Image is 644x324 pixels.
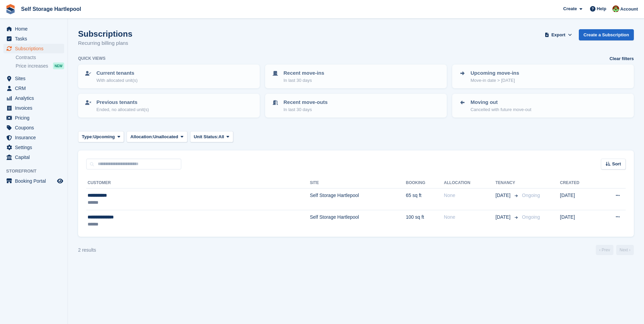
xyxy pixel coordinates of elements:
[15,103,56,113] span: Invoices
[96,77,137,84] p: With allocated unit(s)
[15,123,56,132] span: Coupons
[153,133,178,140] span: Unallocated
[560,210,598,231] td: [DATE]
[3,123,64,132] a: menu
[594,245,635,255] nav: Page
[78,247,96,254] div: 2 results
[563,5,577,12] span: Create
[96,69,137,77] p: Current tenants
[3,84,64,93] a: menu
[453,94,633,117] a: Moving out Cancelled with future move-out
[15,113,56,123] span: Pricing
[130,133,153,140] span: Allocation:
[18,3,84,15] a: Self Storage Hartlepool
[620,6,638,13] span: Account
[496,192,512,199] span: [DATE]
[190,131,233,142] button: Unit Status: All
[283,106,328,113] p: In last 30 days
[579,29,634,40] a: Create a Subscription
[15,74,56,83] span: Sites
[78,55,106,61] h6: Quick views
[471,106,531,113] p: Cancelled with future move-out
[15,84,56,93] span: CRM
[15,93,56,103] span: Analytics
[310,210,406,231] td: Self Storage Hartlepool
[3,24,64,34] a: menu
[3,113,64,123] a: menu
[78,29,132,38] h1: Subscriptions
[3,34,64,43] a: menu
[283,69,324,77] p: Recent move-ins
[266,94,446,117] a: Recent move-outs In last 30 days
[16,54,64,61] a: Contracts
[551,32,565,38] span: Export
[444,192,496,199] div: None
[444,178,496,188] th: Allocation
[3,44,64,53] a: menu
[15,152,56,162] span: Capital
[3,74,64,83] a: menu
[283,98,328,106] p: Recent move-outs
[310,188,406,210] td: Self Storage Hartlepool
[3,176,64,186] a: menu
[471,69,519,77] p: Upcoming move-ins
[266,65,446,88] a: Recent move-ins In last 30 days
[310,178,406,188] th: Site
[406,178,444,188] th: Booking
[560,178,598,188] th: Created
[612,5,619,12] img: Woods Removals
[15,34,56,43] span: Tasks
[15,24,56,34] span: Home
[3,152,64,162] a: menu
[3,143,64,152] a: menu
[522,193,540,198] span: Ongoing
[56,177,64,185] a: Preview store
[471,77,519,84] p: Move-in date > [DATE]
[127,131,187,142] button: Allocation: Unallocated
[406,210,444,231] td: 100 sq ft
[544,29,573,40] button: Export
[609,55,634,62] a: Clear filters
[79,94,259,117] a: Previous tenants Ended, no allocated unit(s)
[86,178,310,188] th: Customer
[82,133,93,140] span: Type:
[16,62,64,70] a: Price increases NEW
[96,98,149,106] p: Previous tenants
[219,133,224,140] span: All
[560,188,598,210] td: [DATE]
[453,65,633,88] a: Upcoming move-ins Move-in date > [DATE]
[406,188,444,210] td: 65 sq ft
[16,63,48,69] span: Price increases
[597,5,606,12] span: Help
[616,245,634,255] a: Next
[15,44,56,53] span: Subscriptions
[53,62,64,69] div: NEW
[3,93,64,103] a: menu
[96,106,149,113] p: Ended, no allocated unit(s)
[15,143,56,152] span: Settings
[444,214,496,221] div: None
[496,178,519,188] th: Tenancy
[93,133,115,140] span: Upcoming
[522,214,540,220] span: Ongoing
[79,65,259,88] a: Current tenants With allocated unit(s)
[15,133,56,142] span: Insurance
[15,176,56,186] span: Booking Portal
[6,168,68,175] span: Storefront
[194,133,219,140] span: Unit Status:
[471,98,531,106] p: Moving out
[5,4,16,14] img: stora-icon-8386f47178a22dfd0bd8f6a31ec36ba5ce8667c1dd55bd0f319d3a0aa187defe.svg
[3,103,64,113] a: menu
[78,39,132,47] p: Recurring billing plans
[283,77,324,84] p: In last 30 days
[3,133,64,142] a: menu
[78,131,124,142] button: Type: Upcoming
[596,245,613,255] a: Previous
[612,161,621,167] span: Sort
[496,214,512,221] span: [DATE]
